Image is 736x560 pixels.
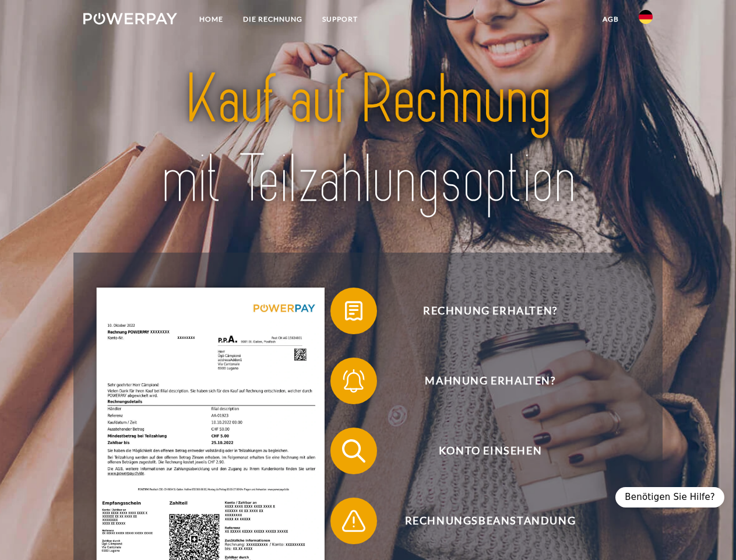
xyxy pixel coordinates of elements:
button: Rechnung erhalten? [330,288,633,334]
button: Konto einsehen [330,428,633,474]
button: Mahnung erhalten? [330,358,633,404]
img: qb_bill.svg [339,296,368,325]
a: agb [593,9,629,30]
img: logo-powerpay-white.svg [83,13,177,24]
span: Mahnung erhalten? [347,358,633,404]
a: DIE RECHNUNG [233,9,312,30]
span: Rechnungsbeanstandung [347,498,633,544]
img: qb_search.svg [339,436,368,466]
img: qb_warning.svg [339,506,368,535]
a: Home [189,9,233,30]
img: title-powerpay_de.svg [111,56,625,223]
button: Rechnungsbeanstandung [330,498,633,544]
a: SUPPORT [312,9,368,30]
div: Benötigen Sie Hilfe? [615,487,724,508]
span: Rechnung erhalten? [347,288,633,334]
img: qb_bell.svg [339,366,368,395]
img: de [639,10,653,24]
span: Konto einsehen [347,428,633,474]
